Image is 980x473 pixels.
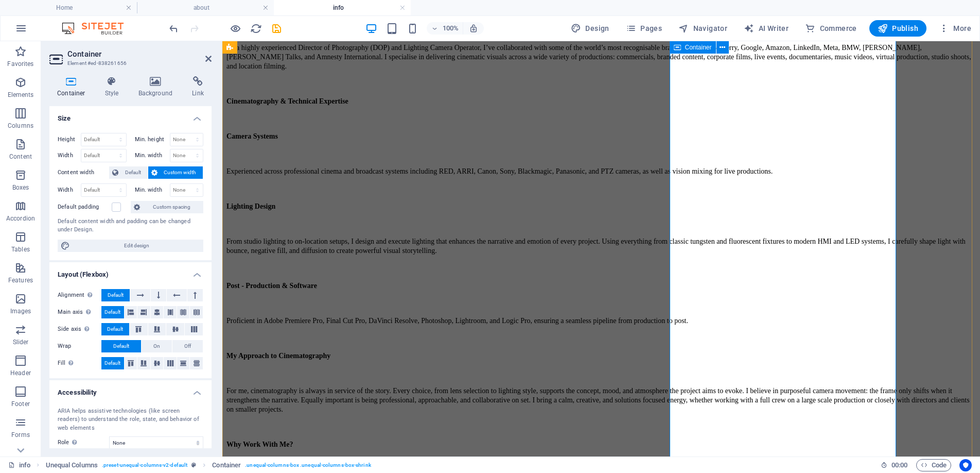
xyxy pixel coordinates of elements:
span: Commerce [805,23,857,33]
h4: Layout (Flexbox) [49,262,212,281]
span: Click to select. Double-click to edit [212,459,241,471]
button: Navigator [674,20,731,37]
label: Alignment [58,289,101,301]
button: Usercentrics [959,459,972,471]
span: Default [104,357,120,369]
span: Custom width [161,166,200,179]
button: Off [172,340,203,352]
h4: Container [49,76,97,98]
p: Features [8,276,33,284]
button: Default [101,289,130,301]
i: Undo: Change favicon (Ctrl+Z) [168,23,180,35]
span: Navigator [678,23,727,33]
p: Boxes [12,183,29,192]
span: Default [108,289,124,301]
button: Commerce [801,20,861,37]
h4: Background [131,76,185,98]
h4: about [137,2,274,13]
p: Header [10,369,31,377]
p: Images [10,307,31,315]
span: More [939,23,971,33]
p: Columns [8,122,33,130]
button: Edit design [58,240,203,252]
button: Default [109,166,148,179]
label: Min. height [135,137,170,142]
label: Default padding [58,201,112,213]
div: ARIA helps assistive technologies (like screen readers) to understand the role, state, and behavi... [58,407,203,433]
button: Custom spacing [131,201,203,213]
span: Pages [626,23,662,33]
span: Container [685,44,712,50]
label: Main axis [58,306,101,318]
span: Role [58,436,80,449]
button: save [270,22,283,35]
label: Height [58,137,81,142]
h4: Link [184,76,212,98]
h3: Element #ed-838261656 [67,59,191,68]
label: Min. width [135,153,170,158]
span: Default [104,306,120,318]
button: Click here to leave preview mode and continue editing [229,22,241,35]
p: Content [9,153,32,161]
img: Editor Logo [59,22,136,35]
button: More [935,20,975,37]
p: Forms [11,431,30,439]
h2: Container [67,49,212,59]
h4: info [274,2,411,13]
h4: Size [49,106,212,125]
span: Design [571,23,609,33]
span: On [153,340,160,352]
button: Default [101,357,124,369]
h6: Session time [881,459,908,471]
button: Default [101,306,124,318]
label: Min. width [135,187,170,193]
div: Default content width and padding can be changed under Design. [58,217,203,234]
button: 100% [427,22,463,35]
a: Click to cancel selection. Double-click to open Pages [8,459,30,471]
button: Pages [622,20,666,37]
span: . unequal-columns-box .unequal-columns-box-shrink [245,459,371,471]
nav: breadcrumb [46,459,371,471]
button: Code [916,459,951,471]
p: Slider [13,338,29,346]
h6: 100% [442,22,459,35]
span: Custom spacing [143,201,200,213]
h4: Accessibility [49,380,212,399]
span: Click to select. Double-click to edit [46,459,98,471]
span: Default [113,340,129,352]
i: Save (Ctrl+S) [271,23,283,35]
p: Footer [11,400,30,408]
span: Publish [878,23,918,33]
button: Custom width [148,166,203,179]
span: 00 00 [891,459,907,471]
span: Default [107,323,123,335]
button: reload [250,22,262,35]
button: undo [167,22,180,35]
p: Tables [11,245,30,254]
label: Content width [58,166,109,179]
p: Accordion [6,214,35,223]
span: : [899,461,900,469]
span: Default [121,166,145,179]
button: Design [567,20,614,37]
h4: Style [97,76,131,98]
label: Wrap [58,340,101,352]
label: Fill [58,357,101,369]
button: AI Writer [740,20,793,37]
span: AI Writer [744,23,789,33]
span: Off [184,340,191,352]
button: Publish [869,20,926,37]
i: Reload page [250,23,262,35]
p: Favorites [7,60,33,68]
span: Edit design [73,240,200,252]
label: Width [58,153,81,158]
button: On [142,340,172,352]
button: Default [101,340,141,352]
label: Width [58,187,81,193]
button: Default [101,323,129,335]
span: . preset-unequal-columns-v2-default [102,459,187,471]
label: Side axis [58,323,101,335]
span: Code [921,459,947,471]
p: Elements [8,91,34,99]
i: This element is a customizable preset [191,462,196,468]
